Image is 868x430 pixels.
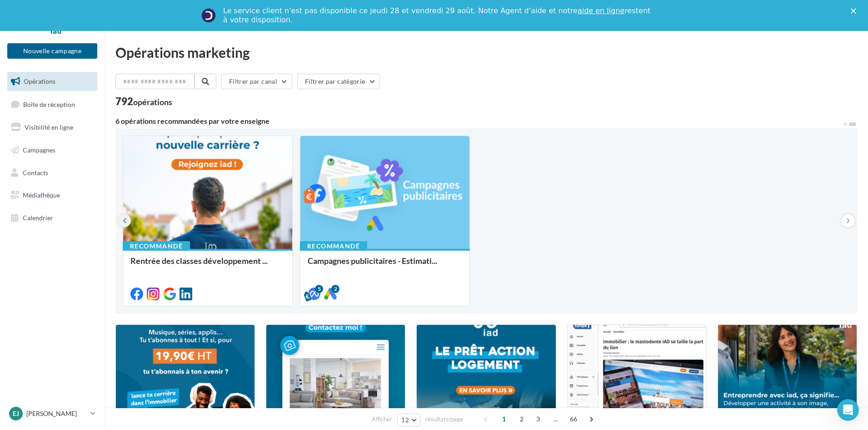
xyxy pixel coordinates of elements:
[401,416,409,424] span: 12
[26,409,87,418] p: [PERSON_NAME]
[578,6,624,15] a: aide en ligne
[308,256,437,266] span: Campagnes publicitaires - Estimati...
[514,412,529,426] span: 2
[223,6,652,25] div: Le service client n'est pas disponible ce jeudi 28 et vendredi 29 août. Notre Agent d'aide et not...
[315,285,323,293] div: 5
[331,285,339,293] div: 2
[300,241,367,251] div: Recommandé
[23,100,75,108] span: Boîte de réception
[23,168,48,176] span: Contacts
[397,414,420,426] button: 12
[5,95,99,114] a: Boîte de réception
[497,412,511,426] span: 1
[5,163,99,182] a: Contacts
[123,241,190,251] div: Recommandé
[5,118,99,137] a: Visibilité en ligne
[115,96,172,106] div: 792
[837,399,859,421] iframe: Intercom live chat
[5,72,99,91] a: Opérations
[531,412,545,426] span: 3
[372,415,392,424] span: Afficher
[24,77,55,85] span: Opérations
[5,141,99,160] a: Campagnes
[549,412,563,426] span: ...
[5,186,99,205] a: Médiathèque
[133,98,172,106] div: opérations
[221,74,292,89] button: Filtrer par canal
[23,214,53,222] span: Calendrier
[23,191,60,199] span: Médiathèque
[851,8,860,14] div: Fermer
[130,256,268,266] span: Rentrée des classes développement ...
[115,117,843,125] div: 6 opérations recommandées par votre enseigne
[115,46,857,59] div: Opérations marketing
[23,146,55,154] span: Campagnes
[5,208,99,228] a: Calendrier
[25,123,73,131] span: Visibilité en ligne
[425,415,463,424] span: résultats/page
[7,43,97,59] button: Nouvelle campagne
[297,74,380,89] button: Filtrer par catégorie
[566,412,581,426] span: 66
[7,405,97,422] a: EJ [PERSON_NAME]
[13,409,19,418] span: EJ
[201,8,216,23] img: Profile image for Service-Client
